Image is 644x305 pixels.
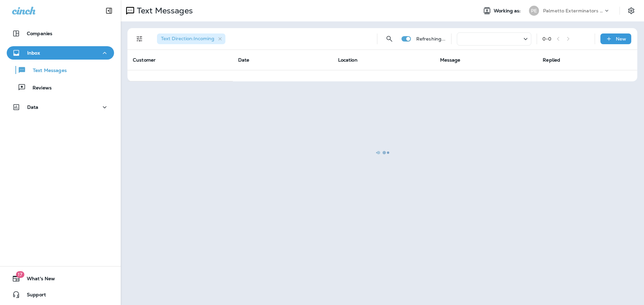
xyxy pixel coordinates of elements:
button: Inbox [7,46,114,60]
button: 17What's New [7,272,114,285]
button: Collapse Sidebar [100,4,118,17]
button: Text Messages [7,63,114,77]
p: Companies [27,31,52,36]
p: Data [27,104,39,110]
p: New [616,36,626,42]
button: Data [7,100,114,114]
span: 17 [16,271,24,278]
button: Companies [7,27,114,40]
p: Reviews [26,85,52,91]
p: Text Messages [26,68,67,74]
p: Inbox [27,50,40,56]
span: Support [20,292,46,300]
button: Support [7,288,114,301]
button: Reviews [7,80,114,94]
span: What's New [20,276,55,284]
